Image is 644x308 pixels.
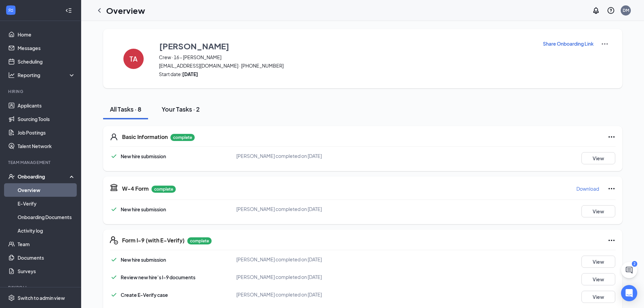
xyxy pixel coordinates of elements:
p: complete [151,186,176,193]
span: Review new hire’s I-9 documents [121,274,195,280]
button: View [581,152,615,164]
svg: Checkmark [110,273,118,281]
h1: Overview [106,5,145,16]
h5: Basic Information [122,133,168,141]
img: More Actions [601,40,609,48]
a: Surveys [18,264,75,278]
span: New hire submission [121,257,166,263]
button: View [581,256,615,268]
a: Sourcing Tools [18,112,75,126]
span: [PERSON_NAME] completed on [DATE] [236,274,322,280]
a: Home [18,28,75,41]
svg: ChevronLeft [95,6,103,15]
svg: Checkmark [110,205,118,213]
span: [PERSON_NAME] completed on [DATE] [236,291,322,298]
svg: Checkmark [110,152,118,160]
button: TA [117,40,150,77]
button: View [581,205,615,217]
p: Download [576,185,599,192]
svg: Checkmark [110,291,118,299]
a: Team [18,237,75,251]
button: View [581,273,615,285]
div: Your Tasks · 2 [162,105,200,113]
span: Crew · 16 - [PERSON_NAME] [159,54,534,61]
svg: QuestionInfo [607,6,615,15]
a: Job Postings [18,126,75,139]
svg: Notifications [592,6,600,15]
a: Talent Network [18,139,75,153]
h5: Form I-9 (with E-Verify) [122,237,185,244]
div: Hiring [8,89,74,94]
div: Onboarding [18,173,70,180]
a: Applicants [18,99,75,112]
h3: [PERSON_NAME] [159,40,229,52]
button: Download [576,183,599,194]
svg: Settings [8,294,15,301]
span: New hire submission [121,206,166,212]
div: Switch to admin view [18,294,65,301]
div: All Tasks · 8 [110,105,141,113]
svg: Ellipses [607,133,616,141]
button: Share Onboarding Link [543,40,594,47]
p: Share Onboarding Link [543,40,594,47]
span: [PERSON_NAME] completed on [DATE] [236,153,322,159]
span: [PERSON_NAME] completed on [DATE] [236,206,322,212]
div: 2 [632,261,637,267]
a: Activity log [18,224,75,237]
h4: TA [129,56,138,61]
a: Scheduling [18,55,75,68]
h5: W-4 Form [122,185,149,192]
button: ChatActive [621,262,637,278]
span: Create E-Verify case [121,292,168,298]
button: [PERSON_NAME] [159,40,534,52]
svg: Checkmark [110,256,118,264]
p: complete [170,134,195,141]
div: Payroll [8,285,74,290]
svg: Analysis [8,72,15,78]
div: Team Management [8,160,74,165]
svg: Collapse [65,7,72,14]
a: E-Verify [18,197,75,210]
svg: Ellipses [607,236,616,244]
p: complete [187,237,212,244]
svg: User [110,133,118,141]
button: View [581,291,615,303]
span: New hire submission [121,153,166,159]
a: Overview [18,183,75,197]
svg: ChatActive [625,266,633,274]
svg: TaxGovernmentIcon [110,183,118,191]
div: DM [623,7,629,13]
a: Documents [18,251,75,264]
svg: Ellipses [607,185,616,193]
svg: FormI9EVerifyIcon [110,236,118,244]
span: [EMAIL_ADDRESS][DOMAIN_NAME] · [PHONE_NUMBER] [159,62,534,69]
svg: WorkstreamLogo [7,7,14,14]
span: [PERSON_NAME] completed on [DATE] [236,256,322,262]
a: Messages [18,41,75,55]
strong: [DATE] [182,71,198,77]
a: Onboarding Documents [18,210,75,224]
svg: UserCheck [8,173,15,180]
span: Start date: [159,71,534,77]
div: Open Intercom Messenger [621,285,637,301]
div: Reporting [18,72,76,78]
